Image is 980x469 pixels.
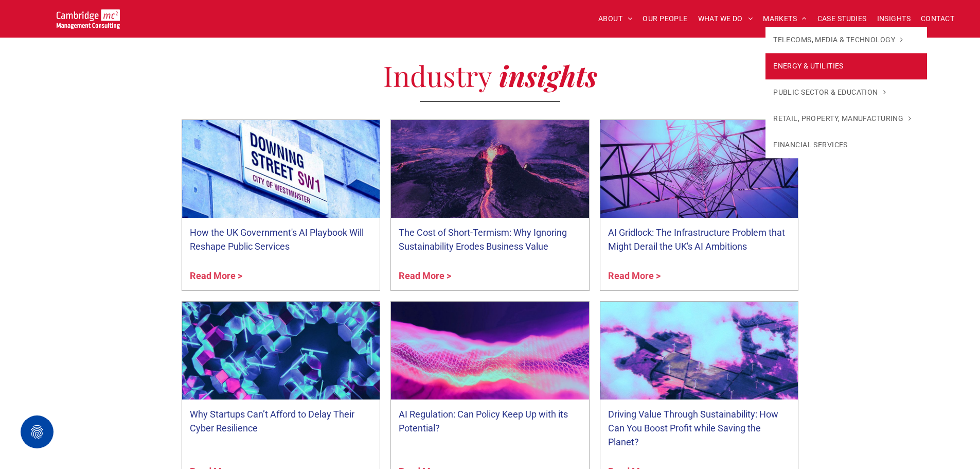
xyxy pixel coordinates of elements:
[57,9,120,29] img: Go to Homepage
[765,53,926,79] a: ENERGY & UTILITIES
[600,120,798,218] a: Close up of electricity pylon
[637,11,692,27] a: OUR PEOPLE
[765,27,926,53] a: TELECOMS, MEDIA & TECHNOLOGY
[608,225,791,253] a: AI Gridlock: The Infrastructure Problem that Might Derail the UK's AI Ambitions
[57,11,120,22] a: Your Business Transformed | Cambridge Management Consulting
[391,302,589,399] a: Neon wave
[773,87,886,98] span: PUBLIC SECTOR & EDUCATION
[765,79,926,106] a: PUBLIC SECTOR & EDUCATION
[182,120,380,218] a: A close-up of the Downing St sign
[765,132,926,158] a: FINANCIAL SERVICES
[812,11,872,27] a: CASE STUDIES
[765,106,926,132] a: RETAIL, PROPERTY, MANUFACTURING
[593,11,638,27] a: ABOUT
[399,225,581,253] a: The Cost of Short-Termism: Why Ignoring Sustainability Erodes Business Value
[399,407,581,435] a: AI Regulation: Can Policy Keep Up with its Potential?
[600,302,798,399] a: Aerial shot of wind turbines
[391,120,589,218] a: Volcano lava lake
[608,269,791,283] a: Read More >
[773,34,903,45] span: TELECOMS, MEDIA & TECHNOLOGY
[399,269,581,283] a: Read More >
[383,56,492,94] span: Industry
[693,11,758,27] a: WHAT WE DO
[763,11,807,27] span: MARKETS
[608,407,791,449] a: Driving Value Through Sustainability: How Can You Boost Profit while Saving the Planet?
[758,11,812,27] a: MARKETS
[190,225,372,253] a: How the UK Government's AI Playbook Will Reshape Public Services
[182,302,380,399] a: Abstract neon hexagons
[773,113,911,124] span: RETAIL, PROPERTY, MANUFACTURING
[773,61,844,72] span: ENERGY & UTILITIES
[190,407,372,435] a: Why Startups Can’t Afford to Delay Their Cyber Resilience
[499,56,597,94] span: insights
[190,269,372,283] a: Read More >
[916,11,959,27] a: CONTACT
[773,140,848,150] span: FINANCIAL SERVICES
[872,11,916,27] a: INSIGHTS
